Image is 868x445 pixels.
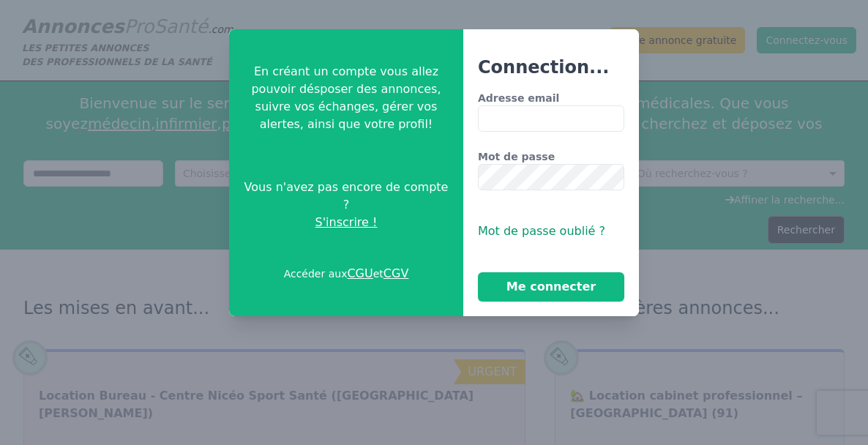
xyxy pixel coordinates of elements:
a: CGU [347,266,373,280]
span: S'inscrire ! [315,214,378,231]
a: CGV [384,266,409,280]
label: Adresse email [478,91,624,105]
button: Me connecter [478,272,624,302]
label: Mot de passe [478,149,624,164]
p: En créant un compte vous allez pouvoir désposer des annonces, suivre vos échanges, gérer vos aler... [241,63,452,133]
span: Mot de passe oublié ? [478,224,605,238]
h3: Connection... [478,56,624,79]
p: Accéder aux et [284,265,409,283]
span: Vous n'avez pas encore de compte ? [241,179,452,214]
